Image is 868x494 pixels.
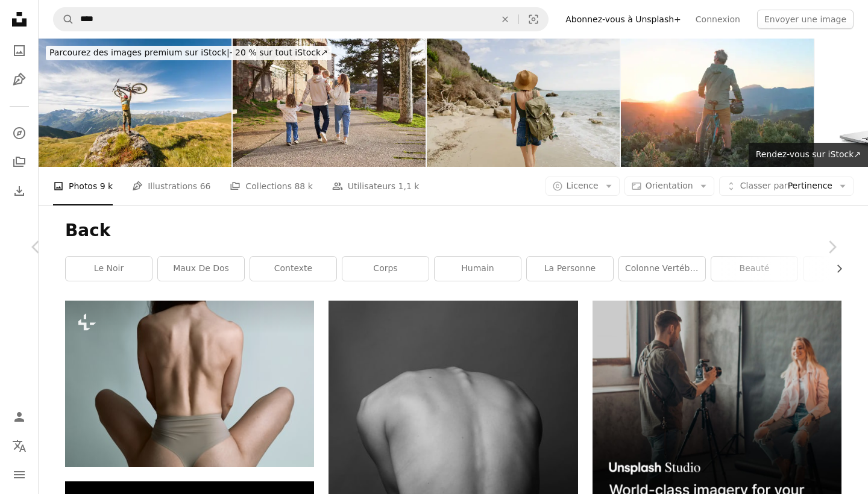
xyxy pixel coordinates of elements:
form: Rechercher des visuels sur tout le site [53,7,549,31]
span: 88 k [294,180,312,193]
img: Un vététiste mature parcourt les collines au lever du soleil [621,39,814,167]
a: le noir [66,257,152,281]
button: Rechercher sur Unsplash [54,8,74,31]
img: À la recherche d’un endroit parfait à la plage [427,39,620,167]
button: Envoyer une image [757,10,854,29]
span: Parcourez des images premium sur iStock | [49,48,230,57]
a: Collections [7,150,31,174]
a: Photos [7,39,31,63]
span: Rendez-vous sur iStock ↗ [756,149,861,159]
a: colonne vertébrale [619,257,705,281]
img: Vue arrière d’une jeune famille marchant ensemble dans un parc public [233,39,426,167]
button: Menu [7,463,31,487]
a: Humain [435,257,521,281]
a: la personne [527,257,613,281]
a: Une femme qui tourne le dos à la caméra [65,378,314,389]
h1: Back [65,220,841,242]
button: Effacer [492,8,518,31]
span: Pertinence [740,180,832,192]
button: Licence [546,177,620,196]
span: - 20 % sur tout iStock ↗ [49,48,328,57]
a: Parcourez des images premium sur iStock|- 20 % sur tout iStock↗ [39,39,339,67]
button: Classer parPertinence [719,177,854,196]
span: 66 [200,180,211,193]
button: Orientation [624,177,714,196]
span: Orientation [646,181,693,190]
img: Une femme qui tourne le dos à la caméra [65,301,314,466]
a: Illustrations [7,67,31,92]
span: Classer par [740,181,788,190]
a: Connexion [688,10,747,29]
a: Explorer [7,121,31,145]
a: Rendez-vous sur iStock↗ [749,143,868,167]
a: Photo en niveaux de gris de personnes de dos [329,401,577,412]
a: maux de dos [158,257,244,281]
a: Connexion / S’inscrire [7,405,31,429]
button: Langue [7,434,31,458]
span: Licence [567,181,599,190]
a: Illustrations 66 [132,167,210,205]
a: corps [342,257,429,281]
a: Contexte [250,257,336,281]
a: Suivant [796,189,868,305]
a: Collections 88 k [230,167,312,205]
img: Vélo de levage Triumph Mountain Biker dans un paysage alpin [39,39,231,167]
a: Abonnez-vous à Unsplash+ [558,10,688,29]
span: 1,1 k [398,180,420,193]
a: beauté [711,257,797,281]
button: Recherche de visuels [519,8,548,31]
a: Historique de téléchargement [7,179,31,203]
a: Utilisateurs 1,1 k [332,167,420,205]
